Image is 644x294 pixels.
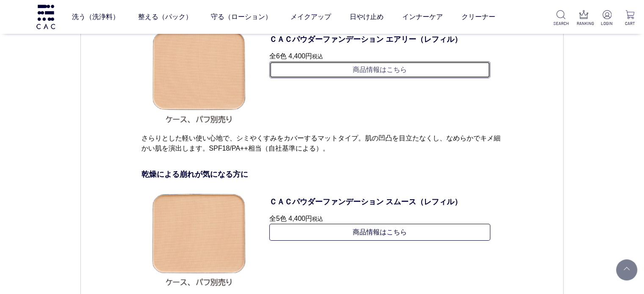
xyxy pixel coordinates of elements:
[269,51,491,61] p: 全6色 4,400円
[269,61,491,78] a: 商品情報はこちら
[269,196,491,208] a: ＣＡＣパウダーファンデーション スムース（レフィル）
[577,20,591,27] p: RANKING
[290,5,331,29] a: メイクアップ
[72,5,119,29] a: 洗う（洗浄料）
[350,5,384,29] a: 日やけ止め
[462,5,495,29] a: クリーナー
[269,224,491,241] a: 商品情報はこちら
[622,20,637,27] p: CART
[211,5,272,29] a: 守る（ローション）
[35,5,56,29] img: logo
[312,216,323,222] span: 税込
[141,169,503,180] p: 乾燥による崩れが気になる方に
[577,10,591,27] a: RANKING
[553,10,568,27] a: SEARCH
[600,20,614,27] p: LOGIN
[312,53,323,60] span: 税込
[600,10,614,27] a: LOGIN
[269,214,491,224] p: 全5色 4,400円
[402,5,443,29] a: インナーケア
[553,20,568,27] p: SEARCH
[138,5,192,29] a: 整える（パック）
[141,133,503,154] p: さらりとした軽い使い心地で、シミやくすみをカバーするマットタイプ。肌の凹凸を目立たなくし、なめらかでキメ細かい肌を演出します。SPF18/PA++相当（自社基準による）。
[141,18,257,133] img: ＣＡＣパウダーファンデーション エアリー
[622,10,637,27] a: CART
